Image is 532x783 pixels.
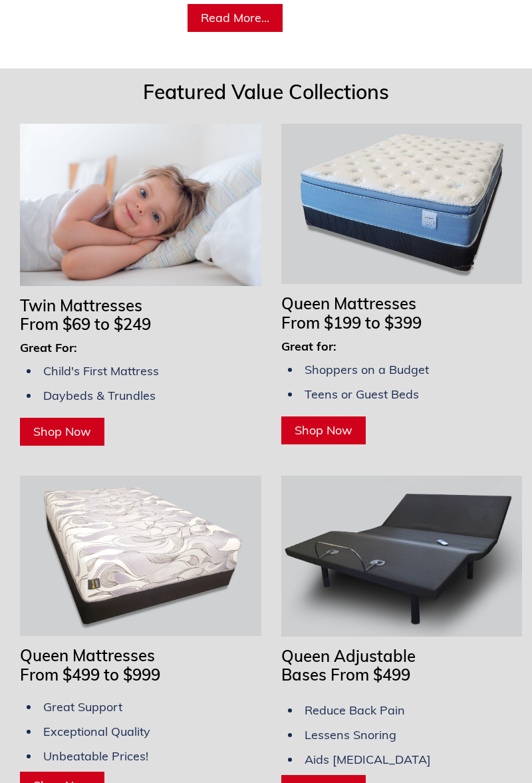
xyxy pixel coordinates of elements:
span: Reduce Back Pain [305,703,405,718]
span: Twin Mattresses [20,295,142,315]
span: Unbeatable Prices! [43,748,148,764]
span: Queen Adjustable Bases From $499 [281,646,416,685]
span: Exceptional Quality [43,724,150,739]
img: Adjustable Bases Starting at $379 [281,476,523,637]
span: Aids [MEDICAL_DATA] [305,752,431,767]
span: Shoppers on a Budget [305,362,429,377]
img: Queen Mattresses From $199 to $349 [281,124,523,285]
span: Great For: [20,340,77,355]
span: Teens or Guest Beds [305,387,419,402]
span: Great for: [281,339,336,354]
span: Queen Mattresses [20,645,155,665]
a: Shop Now [281,416,366,444]
span: From $199 to $399 [281,313,422,333]
span: Daybeds & Trundles [43,388,156,403]
span: Read More... [201,10,269,25]
span: Queen Mattresses [281,293,416,313]
img: Twin Mattresses From $69 to $169 [20,124,261,286]
span: Child's First Mattress [43,363,159,379]
span: Shop Now [33,424,91,439]
img: Queen Mattresses From $449 to $949 [20,476,261,637]
span: From $69 to $249 [20,314,151,334]
a: Read More... [188,4,283,32]
span: Lessens Snoring [305,727,396,742]
span: Great Support [43,699,122,714]
a: Shop Now [20,418,104,446]
span: Featured Value Collections [143,79,389,104]
span: Shop Now [295,422,352,438]
span: From $499 to $999 [20,665,160,685]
